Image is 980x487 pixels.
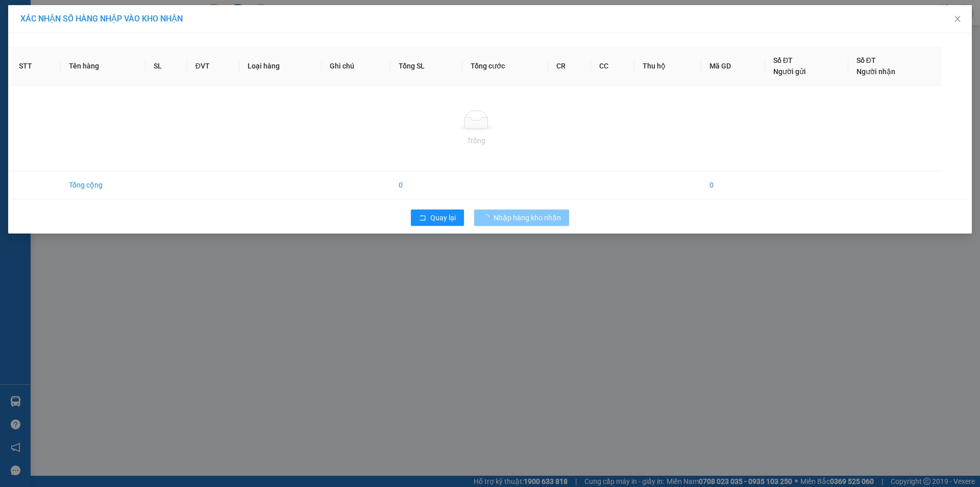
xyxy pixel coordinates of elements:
[20,14,183,24] span: XÁC NHẬN SỐ HÀNG NHẬP VÀO KHO NHẬN
[943,5,972,34] button: Close
[701,47,765,86] th: Mã GD
[390,171,462,199] td: 0
[634,47,701,86] th: Thu hộ
[773,67,806,76] span: Người gửi
[474,210,569,226] button: Nhập hàng kho nhận
[322,47,391,86] th: Ghi chú
[494,212,561,223] span: Nhập hàng kho nhận
[239,47,322,86] th: Loại hàng
[390,47,462,86] th: Tổng SL
[773,56,793,64] span: Số ĐT
[591,47,634,86] th: CC
[701,171,765,199] td: 0
[430,212,456,223] span: Quay lại
[187,47,239,86] th: ĐVT
[411,210,464,226] button: rollbackQuay lại
[419,214,426,222] span: rollback
[856,56,876,64] span: Số ĐT
[145,47,187,86] th: SL
[11,47,61,86] th: STT
[856,67,895,76] span: Người nhận
[61,47,145,86] th: Tên hàng
[953,15,962,23] span: close
[462,47,548,86] th: Tổng cước
[19,135,934,146] div: Trống
[61,171,145,199] td: Tổng cộng
[482,214,494,221] span: loading
[548,47,592,86] th: CR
